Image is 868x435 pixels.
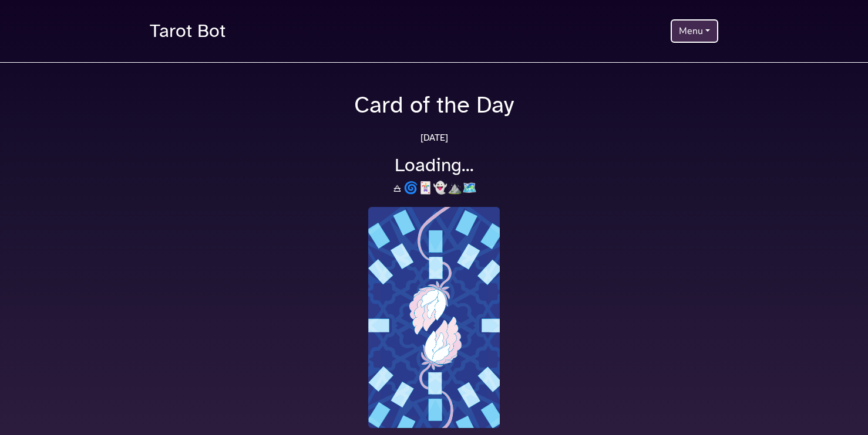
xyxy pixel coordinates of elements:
h1: Card of the Day [143,91,725,119]
h2: Loading... [143,154,725,176]
a: Tarot Bot [150,14,226,48]
h3: 🜁🌀🃏👻⛰️🗺️ [143,181,725,195]
p: [DATE] [143,131,725,145]
img: cardBack.jpg [368,207,500,428]
button: Menu [671,19,718,43]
